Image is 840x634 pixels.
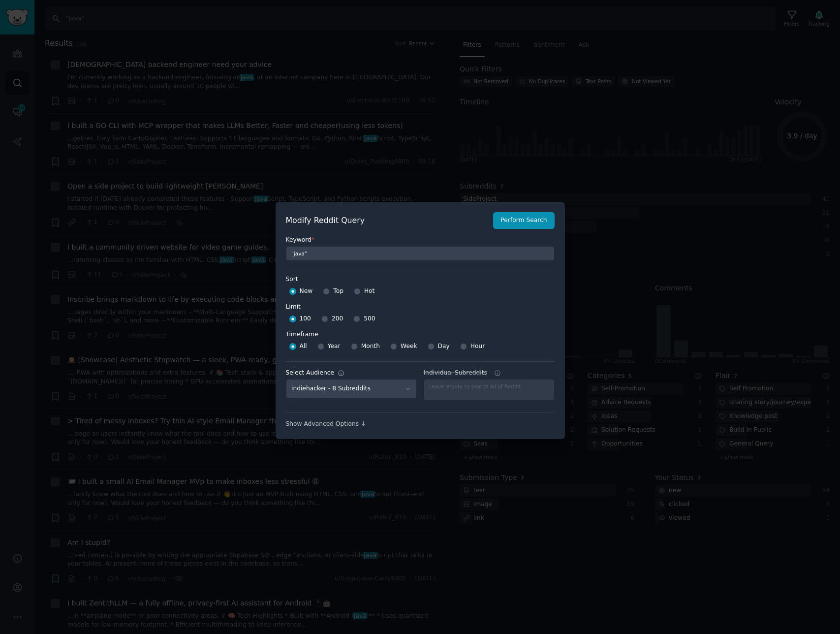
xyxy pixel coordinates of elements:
span: Year [328,342,341,351]
label: Keyword [286,236,555,245]
span: All [300,342,307,351]
label: Individual Subreddits [424,369,555,378]
span: Top [333,287,343,296]
label: Timeframe [286,327,555,339]
div: Show Advanced Options ↓ [286,420,555,429]
span: Month [361,342,380,351]
span: Hot [364,287,375,296]
span: New [300,287,313,296]
h2: Modify Reddit Query [286,215,488,227]
label: Sort [286,275,555,284]
span: 500 [364,315,375,323]
div: Select Audience [286,369,335,378]
span: 200 [332,315,343,323]
span: Week [401,342,417,351]
span: Day [438,342,450,351]
input: Keyword to search on Reddit [286,246,555,261]
span: 100 [300,315,311,323]
div: Limit [286,303,301,312]
span: Hour [470,342,485,351]
button: Perform Search [493,212,554,229]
